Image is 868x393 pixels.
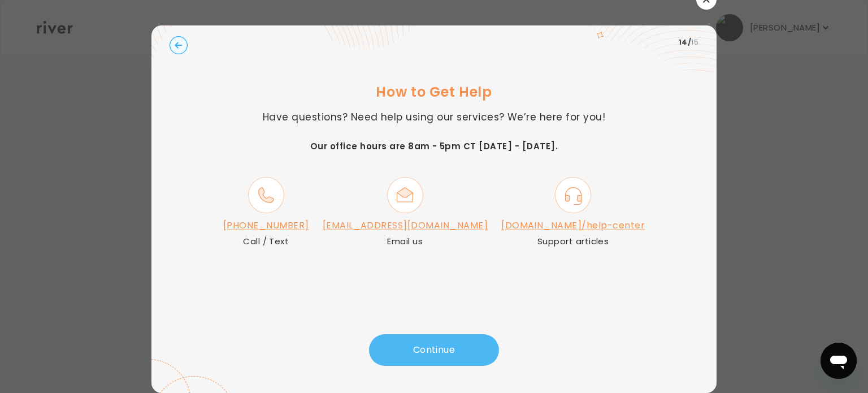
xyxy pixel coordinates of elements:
[376,82,492,102] h3: How to Get Help
[323,234,488,249] p: Email us
[263,109,605,125] div: Have questions? Need help using our services? We’re here for you!
[501,219,645,232] a: [DOMAIN_NAME]/help-center
[223,219,309,232] a: [PHONE_NUMBER]
[821,343,857,379] iframe: Button to launch messaging window
[369,334,499,366] button: Continue
[323,219,488,232] a: [EMAIL_ADDRESS][DOMAIN_NAME]
[501,234,645,249] p: Support articles
[223,234,309,249] p: Call / Text
[223,139,645,154] p: Our office hours are 8am - 5pm CT [DATE] - [DATE].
